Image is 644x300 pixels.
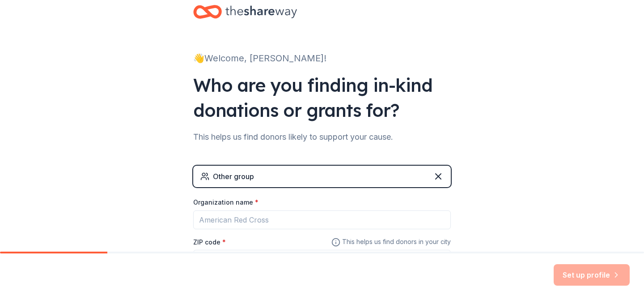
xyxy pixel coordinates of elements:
div: Other group [213,171,254,182]
label: ZIP code [193,238,226,247]
span: This helps us find donors in your city [331,236,451,248]
div: Who are you finding in-kind donations or grants for? [193,73,451,123]
label: Organization name [193,198,258,207]
div: This helps us find donors likely to support your cause. [193,130,451,144]
input: 12345 (U.S. only) [193,250,451,268]
div: 👋 Welcome, [PERSON_NAME]! [193,51,451,65]
input: American Red Cross [193,210,451,229]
